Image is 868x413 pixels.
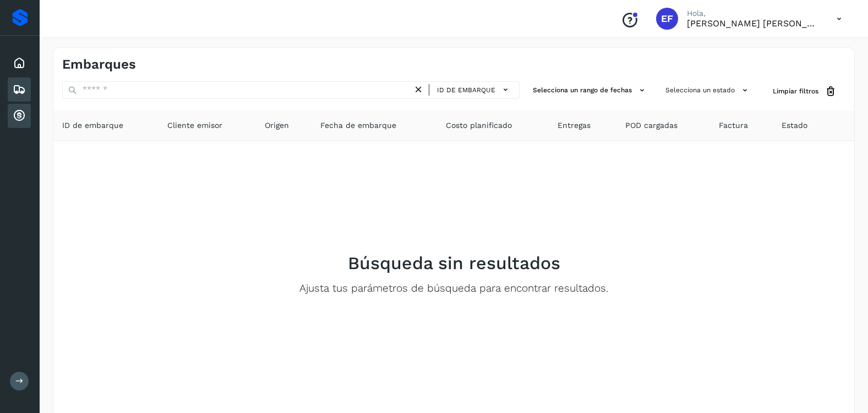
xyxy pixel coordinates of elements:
[558,120,591,131] span: Entregas
[625,120,678,131] span: POD cargadas
[265,120,289,131] span: Origen
[8,51,31,75] div: Inicio
[719,120,748,131] span: Factura
[8,104,31,128] div: Cuentas por cobrar
[528,81,652,99] button: Selecciona un rango de fechas
[62,120,123,131] span: ID de embarque
[446,120,512,131] span: Costo planificado
[773,86,818,96] span: Limpiar filtros
[687,18,819,29] p: Efren Fernando Millan Quiroz
[764,81,845,102] button: Limpiar filtros
[434,82,515,98] button: ID de embarque
[62,57,136,72] h4: Embarques
[661,81,755,99] button: Selecciona un estado
[437,85,495,95] span: ID de embarque
[8,77,31,102] div: Embarques
[782,120,807,131] span: Estado
[320,120,396,131] span: Fecha de embarque
[348,253,560,274] h2: Búsqueda sin resultados
[687,9,819,18] p: Hola,
[167,120,222,131] span: Cliente emisor
[299,282,608,295] p: Ajusta tus parámetros de búsqueda para encontrar resultados.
